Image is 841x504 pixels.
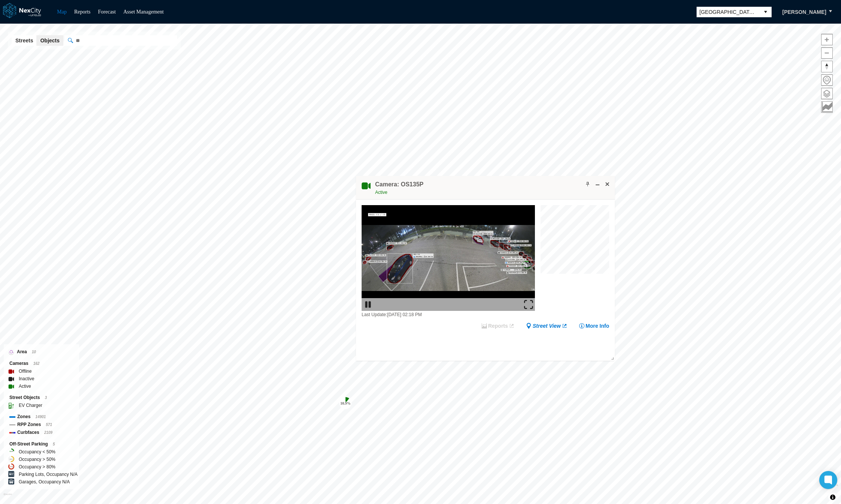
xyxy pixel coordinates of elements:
[821,34,833,45] button: Zoom in
[19,478,70,486] label: Garages, Occupancy N/A
[46,423,52,427] span: 571
[526,322,568,330] a: Street View
[821,101,833,113] button: Key metrics
[9,421,74,429] div: RPP Zones
[830,493,835,501] span: Toggle attribution
[36,35,63,46] button: Objects
[9,429,74,436] div: Curbfaces
[524,300,533,309] img: expand
[19,448,56,456] label: Occupancy < 50%
[821,61,832,72] span: Reset bearing to north
[821,88,833,99] button: Layers management
[19,402,42,409] label: EV Charger
[19,456,56,463] label: Occupancy > 50%
[98,9,116,15] a: Forecast
[19,382,31,390] label: Active
[19,375,34,382] label: Inactive
[821,48,832,58] span: Zoom out
[375,190,387,195] span: Active
[3,493,12,502] a: Mapbox homepage
[782,8,826,16] span: [PERSON_NAME]
[53,442,55,446] span: 5
[19,367,32,375] label: Offline
[9,413,74,421] div: Zones
[340,401,351,405] tspan: 10.9 %
[821,74,833,86] button: Home
[821,61,833,72] button: Reset bearing to north
[9,440,74,448] div: Off-Street Parking
[533,322,561,330] span: Street View
[57,9,67,15] a: Map
[12,35,37,46] button: Streets
[35,415,46,419] span: 14901
[45,396,47,400] span: 3
[586,322,609,330] span: More Info
[74,9,91,15] a: Reports
[363,300,372,309] img: play
[9,348,74,356] div: Area
[19,471,78,478] label: Parking Lots, Occupancy N/A
[362,205,535,311] img: video
[362,311,535,318] div: Last Update: [DATE] 02:18 PM
[123,9,164,15] a: Asset Management
[541,205,609,274] canvas: Map
[9,394,74,402] div: Street Objects
[15,37,33,44] span: Streets
[40,37,59,44] span: Objects
[44,430,53,435] span: 2109
[375,180,424,189] h4: Double-click to make header text selectable
[339,397,351,409] div: Map marker
[375,180,424,196] div: Double-click to make header text selectable
[821,47,833,59] button: Zoom out
[33,361,40,366] span: 162
[821,34,832,45] span: Zoom in
[9,360,74,367] div: Cameras
[700,8,757,16] span: [GEOGRAPHIC_DATA][PERSON_NAME]
[760,7,772,17] button: select
[579,322,609,330] button: More Info
[828,493,837,502] button: Toggle attribution
[775,6,834,18] button: [PERSON_NAME]
[19,463,56,471] label: Occupancy > 80%
[32,350,36,354] span: 10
